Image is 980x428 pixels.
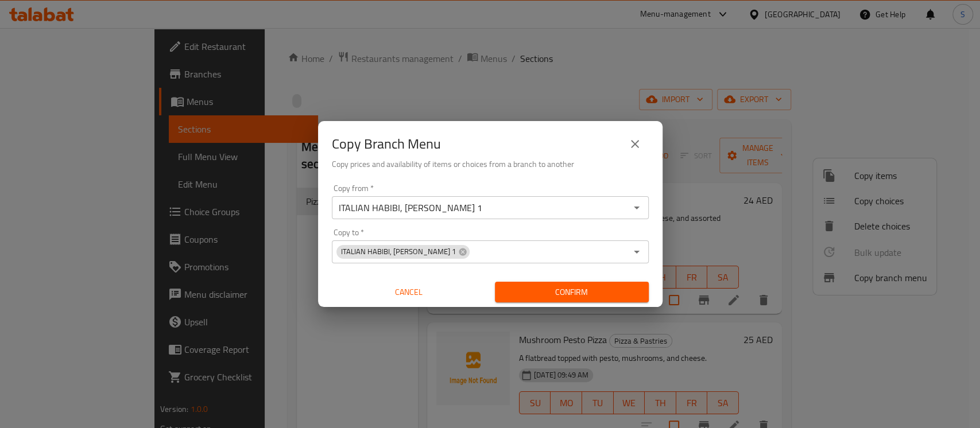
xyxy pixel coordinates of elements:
span: ITALIAN HABIBI, [PERSON_NAME] 1 [336,246,460,257]
h6: Copy prices and availability of items or choices from a branch to another [332,158,649,170]
span: Confirm [504,285,640,299]
button: Confirm [495,282,649,303]
span: Cancel [336,285,481,299]
button: Cancel [332,282,486,303]
button: close [621,130,649,158]
button: Open [629,200,645,216]
button: Open [629,244,645,260]
div: ITALIAN HABIBI, [PERSON_NAME] 1 [336,245,470,259]
h2: Copy Branch Menu [332,135,441,153]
